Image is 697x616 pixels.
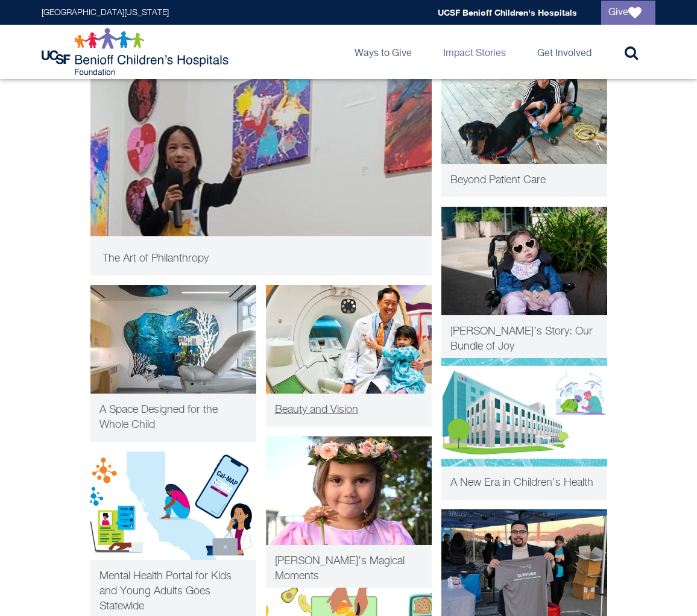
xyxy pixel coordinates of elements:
a: Ways to Give [345,25,421,79]
a: Patient Care Leia napping in her chair [PERSON_NAME]’s Story: Our Bundle of Joy [441,207,607,363]
img: Leia napping in her chair [441,207,607,315]
img: Juliette explaining her art [90,55,432,272]
a: UCSF Benioff Children's Hospitals [438,7,577,17]
a: Innovation Dr. Sze and a patient Beauty and Vision [266,285,432,427]
img: CAL MAP [90,451,256,560]
img: Logo for UCSF Benioff Children's Hospitals Foundation [42,28,232,76]
span: Mental Health Portal for Kids and Young Adults Goes Statewide [99,571,232,612]
a: Child Life Kyle Quan and his brother Beyond Patient Care [441,55,607,197]
a: Impact Stories [434,25,516,79]
a: Philanthropy Juliette explaining her art The Art of Philanthropy [90,55,432,275]
img: New clinic room interior [90,285,256,394]
a: Give [601,1,655,25]
a: Patient Care New clinic room interior A Space Designed for the Whole Child [90,285,256,442]
img: Kyle Quan and his brother [441,55,607,164]
span: The Art of Philanthropy [102,253,209,264]
span: Beyond Patient Care [450,175,546,186]
span: [PERSON_NAME]’s Magical Moments [275,556,405,582]
span: A Space Designed for the Whole Child [99,404,218,430]
a: Get Involved [528,25,601,79]
a: Child Life [PERSON_NAME]’s Magical Moments [266,436,432,593]
img: new hospital building [441,358,607,467]
a: [GEOGRAPHIC_DATA][US_STATE] [42,8,169,17]
a: Philanthropy new hospital building A New Era in Children's Health [441,358,607,500]
span: Beauty and Vision [275,404,358,415]
span: A New Era in Children's Health [450,477,593,488]
img: Dr. Sze and a patient [266,285,432,394]
span: [PERSON_NAME]’s Story: Our Bundle of Joy [450,326,593,352]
